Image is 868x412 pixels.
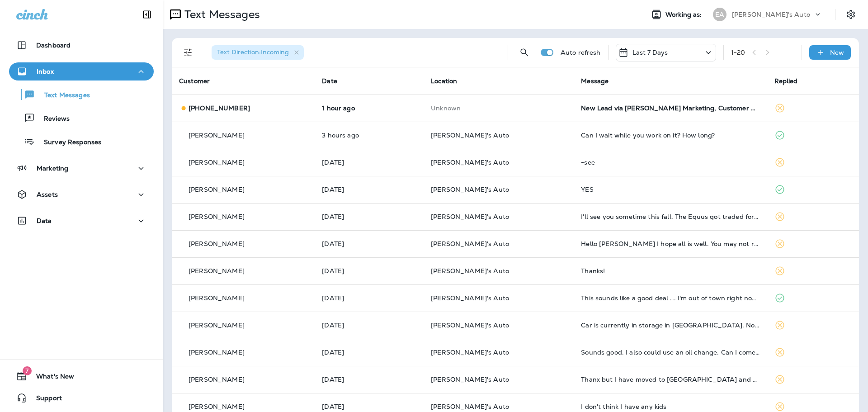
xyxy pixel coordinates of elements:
[212,45,304,60] div: Text Direction:Incoming
[322,376,416,383] p: Sep 17, 2025 01:16 PM
[179,43,197,62] button: Filters
[9,85,154,104] button: Text Messages
[431,213,509,221] span: [PERSON_NAME]'s Auto
[431,403,509,411] span: [PERSON_NAME]'s Auto
[322,77,337,85] span: Date
[23,366,32,375] span: 7
[322,186,416,193] p: Sep 18, 2025 11:13 AM
[134,5,160,24] button: Collapse Sidebar
[189,132,245,139] p: [PERSON_NAME]
[322,294,416,302] p: Sep 17, 2025 03:21 PM
[581,376,759,383] div: Thanx but I have moved to Leesburg and get my truck serviced here. Have a good day
[713,8,726,21] div: EA
[322,403,416,410] p: Sep 17, 2025 01:15 PM
[431,294,509,302] span: [PERSON_NAME]'s Auto
[9,62,154,81] button: Inbox
[217,48,289,56] span: Text Direction : Incoming
[35,91,90,100] p: Text Messages
[189,322,245,329] p: [PERSON_NAME]
[581,267,759,275] div: Thanks!
[431,321,509,329] span: [PERSON_NAME]'s Auto
[581,403,759,410] div: I don't think I have any kids
[830,49,844,56] p: New
[189,403,245,410] p: [PERSON_NAME]
[581,240,759,247] div: Hello Evan I hope all is well. You may not remember but I live 1000 miles away :) you helped me w...
[322,349,416,356] p: Sep 17, 2025 01:35 PM
[431,158,509,166] span: [PERSON_NAME]'s Auto
[431,267,509,275] span: [PERSON_NAME]'s Auto
[431,240,509,248] span: [PERSON_NAME]'s Auto
[581,77,609,85] span: Message
[581,322,759,329] div: Car is currently in storage in Bradenton. No service needed right now. Thanks
[581,186,759,193] div: YES
[9,109,154,128] button: Reviews
[322,240,416,247] p: Sep 17, 2025 04:44 PM
[189,349,245,356] p: [PERSON_NAME]
[431,185,509,194] span: [PERSON_NAME]'s Auto
[189,213,245,220] p: [PERSON_NAME]
[9,185,154,204] button: Assets
[732,11,810,18] p: [PERSON_NAME]'s Auto
[9,159,154,177] button: Marketing
[36,42,71,49] p: Dashboard
[515,43,533,62] button: Search Messages
[431,348,509,356] span: [PERSON_NAME]'s Auto
[37,68,54,75] p: Inbox
[431,77,457,85] span: Location
[37,191,58,198] p: Assets
[179,77,210,85] span: Customer
[189,186,245,193] p: [PERSON_NAME]
[581,159,759,166] div: -see
[665,11,704,19] span: Working as:
[632,49,668,56] p: Last 7 Days
[37,165,68,172] p: Marketing
[9,36,154,54] button: Dashboard
[322,322,416,329] p: Sep 17, 2025 01:49 PM
[322,267,416,275] p: Sep 17, 2025 03:50 PM
[9,212,154,230] button: Data
[322,213,416,220] p: Sep 17, 2025 06:06 PM
[322,159,416,166] p: Sep 18, 2025 11:22 AM
[37,217,52,224] p: Data
[431,104,566,112] p: This customer does not have a last location and the phone number they messaged is not assigned to...
[581,132,759,139] div: Can I wait while you work on it? How long?
[322,132,416,139] p: Sep 19, 2025 01:01 PM
[581,294,759,302] div: This sounds like a good deal ... I'm out of town right now but will set something up when I get b...
[774,77,798,85] span: Replied
[843,6,859,23] button: Settings
[35,115,70,123] p: Reviews
[581,104,759,112] div: New Lead via Merrick Marketing, Customer Name: Han W., Contact info: 5099646017, Job Info: My AC ...
[9,389,154,407] button: Support
[431,375,509,384] span: [PERSON_NAME]'s Auto
[431,131,509,139] span: [PERSON_NAME]'s Auto
[581,213,759,220] div: I'll see you sometime this fall. The Equus got traded for a GV80 for my wife and I wound up with ...
[35,138,101,147] p: Survey Responses
[189,376,245,383] p: [PERSON_NAME]
[181,8,260,21] p: Text Messages
[9,367,154,385] button: 7What's New
[189,104,250,112] p: [PHONE_NUMBER]
[731,49,745,56] div: 1 - 20
[27,394,62,405] span: Support
[581,349,759,356] div: Sounds good. I also could use an oil change. Can I come and wait?
[9,132,154,151] button: Survey Responses
[189,294,245,302] p: [PERSON_NAME]
[27,373,74,384] span: What's New
[561,49,601,56] p: Auto refresh
[189,240,245,247] p: [PERSON_NAME]
[189,267,245,275] p: [PERSON_NAME]
[322,104,416,112] p: Sep 19, 2025 03:22 PM
[189,159,245,166] p: [PERSON_NAME]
